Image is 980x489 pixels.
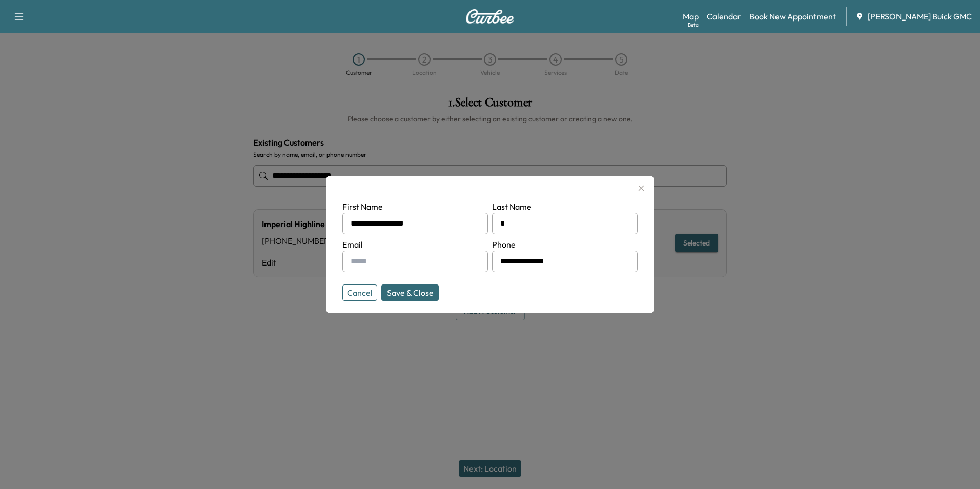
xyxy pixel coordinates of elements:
label: First Name [342,201,383,212]
button: Cancel [342,284,377,301]
span: [PERSON_NAME] Buick GMC [868,10,972,23]
div: Beta [688,21,699,29]
label: Email [342,239,363,250]
a: Calendar [707,10,741,23]
label: Last Name [492,201,532,212]
a: MapBeta [683,10,699,23]
label: Phone [492,239,516,250]
button: Save & Close [381,284,439,301]
a: Book New Appointment [749,10,836,23]
img: Curbee Logo [465,9,515,24]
